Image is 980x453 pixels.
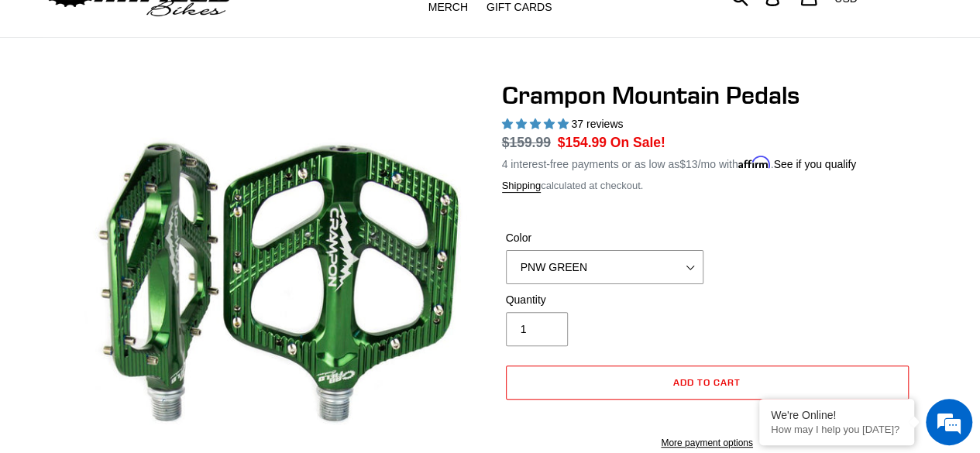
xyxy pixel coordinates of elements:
[50,77,88,116] img: d_696896380_company_1647369064580_696896380
[506,436,909,450] a: More payment options
[506,365,909,400] button: Add to cart
[17,85,40,108] div: Navigation go back
[254,8,291,45] div: Minimize live chat window
[8,294,295,348] textarea: Type your message and hit 'Enter'
[502,118,572,130] span: 4.97 stars
[502,178,913,194] div: calculated at checkout.
[428,1,468,14] span: MERCH
[502,153,857,173] p: 4 interest-free payments or as low as /mo with .
[673,376,741,388] span: Add to cart
[502,81,913,110] h1: Crampon Mountain Pedals
[571,118,623,130] span: 37 reviews
[771,409,903,421] div: We're Online!
[506,292,703,308] label: Quantity
[502,135,551,150] s: $159.99
[679,158,697,170] span: $13
[502,180,542,193] a: Shipping
[104,87,284,107] div: Chat with us now
[771,424,903,435] p: How may I help you today?
[610,132,665,153] span: On Sale!
[90,131,214,287] span: We're online!
[506,230,703,246] label: Color
[487,1,552,14] span: GIFT CARDS
[773,158,856,170] a: See if you qualify - Learn more about Affirm Financing (opens in modal)
[558,135,607,150] span: $154.99
[738,156,771,169] span: Affirm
